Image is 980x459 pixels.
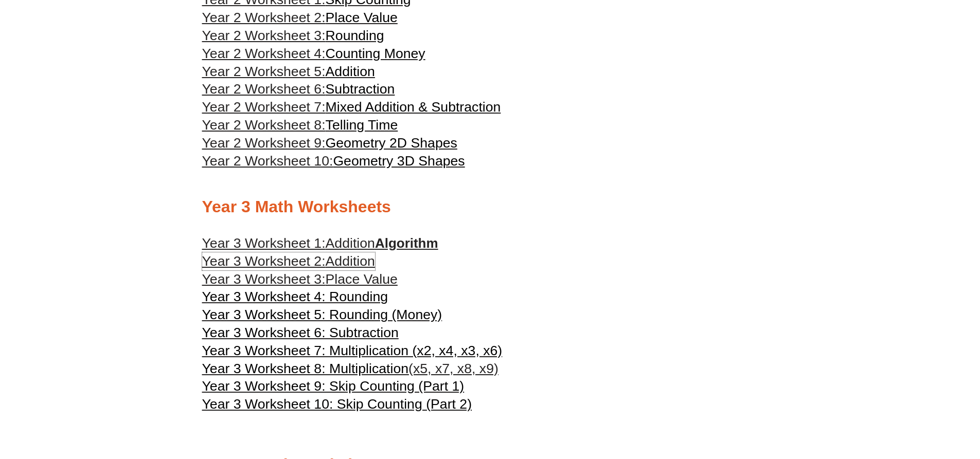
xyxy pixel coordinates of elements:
a: Year 3 Worksheet 9: Skip Counting (Part 1) [202,377,465,395]
a: Year 3 Worksheet 4: Rounding [202,288,388,306]
a: Year 3 Worksheet 5: Rounding (Money) [202,306,442,324]
span: Addition [326,253,375,269]
span: (x5, x7, x8, x9) [408,361,498,376]
span: Year 2 Worksheet 9: [202,135,326,151]
span: Year 2 Worksheet 7: [202,99,326,115]
span: Rounding [326,28,384,43]
a: Year 2 Worksheet 10:Geometry 3D Shapes [202,153,465,169]
a: Year 2 Worksheet 2:Place Value [202,10,398,25]
span: Year 3 Worksheet 10: Skip Counting (Part 2) [202,396,472,412]
span: Year 2 Worksheet 2: [202,10,326,25]
span: Year 3 Worksheet 9: Skip Counting (Part 1) [202,378,465,394]
span: Addition [326,64,375,79]
span: Year 3 Worksheet 7: Multiplication (x2, x4, x3, x6) [202,343,503,358]
span: Year 2 Worksheet 6: [202,81,326,97]
span: Year 2 Worksheet 4: [202,46,326,61]
h2: Year 3 Math Worksheets [202,196,778,218]
span: Year 2 Worksheet 8: [202,117,326,133]
a: Year 3 Worksheet 1:AdditionAlgorithm [202,235,438,251]
span: Addition [326,235,375,251]
span: Year 3 Worksheet 4: Rounding [202,289,388,304]
iframe: Chat Widget [809,343,980,459]
span: Year 2 Worksheet 5: [202,64,326,79]
span: Year 2 Worksheet 10: [202,153,333,169]
a: Year 2 Worksheet 5:Addition [202,64,375,79]
span: Counting Money [326,46,425,61]
span: Geometry 3D Shapes [333,153,465,169]
a: Year 3 Worksheet 7: Multiplication (x2, x4, x3, x6) [202,342,503,360]
span: Year 3 Worksheet 8: Multiplication [202,361,409,376]
a: Year 3 Worksheet 6: Subtraction [202,324,399,342]
span: Mixed Addition & Subtraction [326,99,501,115]
a: Year 3 Worksheet 10: Skip Counting (Part 2) [202,395,472,413]
span: Year 3 Worksheet 6: Subtraction [202,325,399,340]
a: Year 2 Worksheet 3:Rounding [202,28,384,43]
a: Year 3 Worksheet 3:Place Value [202,270,398,288]
span: Year 2 Worksheet 3: [202,28,326,43]
span: Telling Time [326,117,398,133]
a: Year 2 Worksheet 7:Mixed Addition & Subtraction [202,99,501,115]
span: Year 3 Worksheet 5: Rounding (Money) [202,307,442,322]
a: Year 3 Worksheet 2:Addition [202,252,375,270]
span: Year 3 Worksheet 1: [202,235,326,251]
a: Year 3 Worksheet 8: Multiplication(x5, x7, x8, x9) [202,360,498,378]
a: Year 2 Worksheet 4:Counting Money [202,46,425,61]
span: Year 3 Worksheet 2: [202,253,326,269]
span: Year 3 Worksheet 3: [202,271,326,287]
span: Geometry 2D Shapes [326,135,457,151]
a: Year 2 Worksheet 8:Telling Time [202,117,398,133]
span: Subtraction [326,81,395,97]
span: Place Value [326,10,398,25]
a: Year 2 Worksheet 9:Geometry 2D Shapes [202,135,457,151]
span: Place Value [326,271,398,287]
a: Year 2 Worksheet 6:Subtraction [202,81,395,97]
